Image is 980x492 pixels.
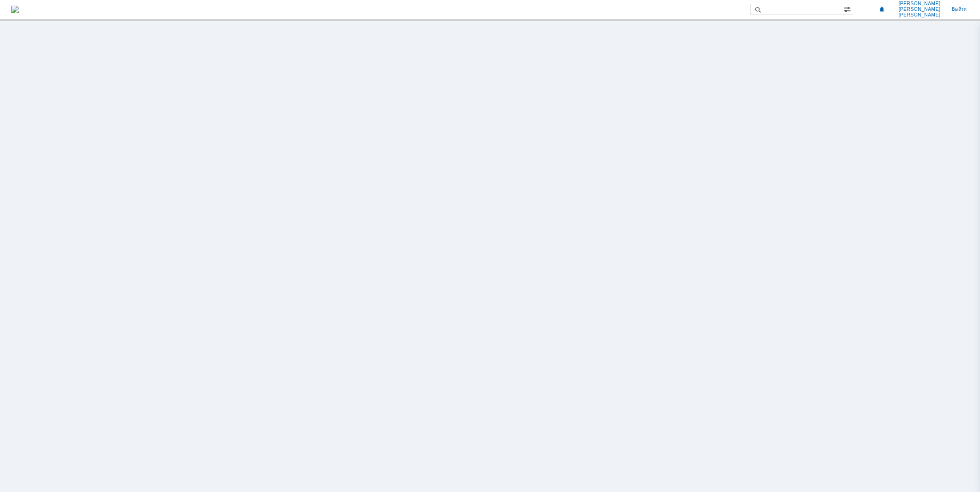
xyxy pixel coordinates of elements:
img: logo [11,6,19,13]
span: [PERSON_NAME] [898,1,940,7]
span: Расширенный поиск [843,4,853,13]
span: [PERSON_NAME] [898,12,940,18]
span: [PERSON_NAME] [898,7,940,12]
a: Перейти на домашнюю страницу [11,6,19,13]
